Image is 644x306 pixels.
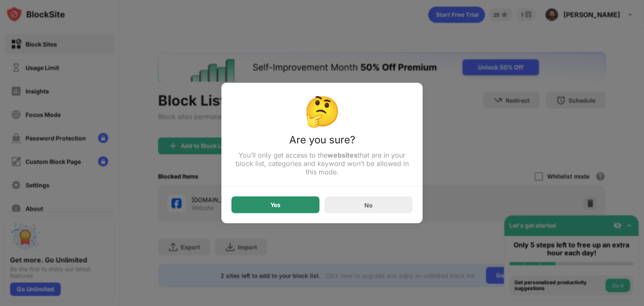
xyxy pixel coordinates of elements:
div: Yes [270,202,280,208]
strong: websites [327,151,358,159]
div: No [364,201,373,208]
div: 🤔 [231,93,413,129]
div: Are you sure? [231,134,413,151]
div: You’ll only get access to the that are in your block list, categories and keyword won’t be allowe... [231,151,413,176]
